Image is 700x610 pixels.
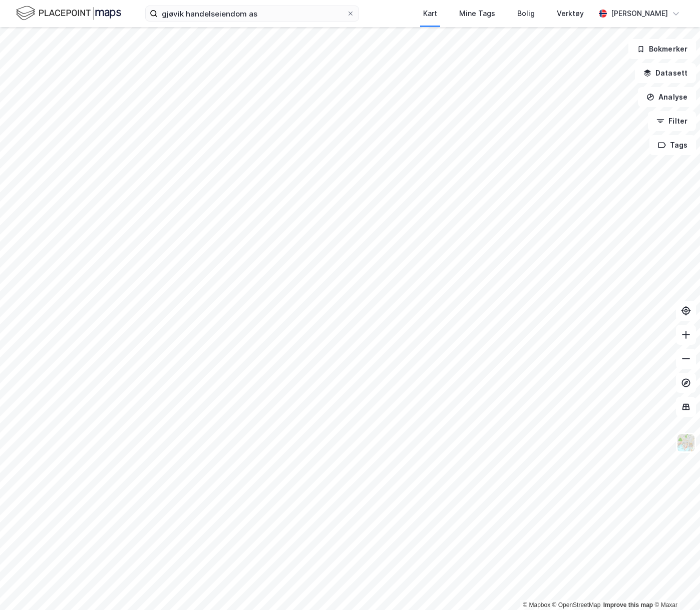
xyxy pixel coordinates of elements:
a: OpenStreetMap [552,601,601,608]
button: Filter [648,111,696,131]
div: Bolig [517,8,535,20]
div: Mine Tags [459,8,495,20]
a: Mapbox [523,601,550,608]
div: [PERSON_NAME] [611,8,668,20]
button: Bokmerker [628,39,696,59]
button: Analyse [638,87,696,107]
iframe: Chat Widget [650,562,700,610]
input: Søk på adresse, matrikkel, gårdeiere, leietakere eller personer [158,6,346,21]
img: Z [676,433,695,452]
div: Verktøy [557,8,584,20]
img: logo.f888ab2527a4732fd821a326f86c7f29.svg [16,5,121,22]
button: Datasett [635,63,696,83]
div: Kart [423,8,437,20]
button: Tags [649,135,696,155]
a: Improve this map [603,601,653,608]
